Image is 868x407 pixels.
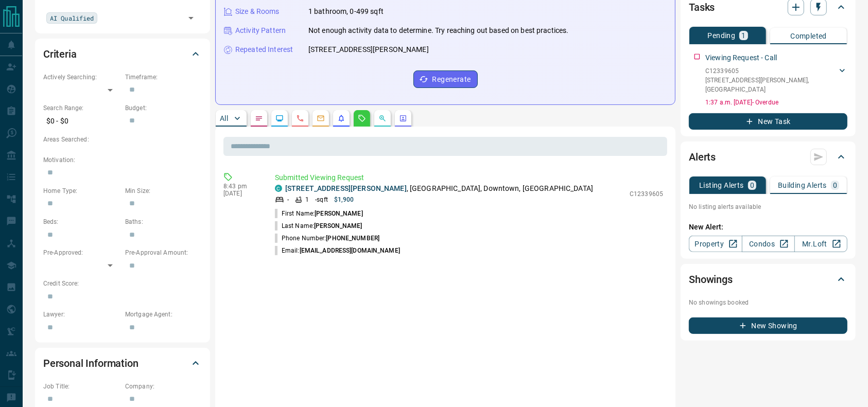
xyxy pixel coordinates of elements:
[235,6,280,17] p: Size & Rooms
[689,317,847,334] button: New Showing
[125,310,202,319] p: Mortgage Agent:
[742,236,795,252] a: Condos
[741,32,745,39] p: 1
[750,182,754,189] p: 0
[43,155,202,165] p: Motivation:
[399,114,407,122] svg: Agent Actions
[315,210,362,217] span: [PERSON_NAME]
[43,279,202,288] p: Credit Score:
[778,182,827,189] p: Building Alerts
[794,236,847,252] a: Mr.Loft
[43,113,120,130] p: $0 - $0
[235,44,293,55] p: Repeated Interest
[125,186,202,196] p: Min Size:
[689,145,847,169] div: Alerts
[220,115,228,122] p: All
[358,114,366,122] svg: Requests
[689,236,742,252] a: Property
[689,113,847,130] button: New Task
[275,114,284,122] svg: Lead Browsing Activity
[705,98,847,107] p: 1:37 a.m. [DATE] - Overdue
[833,182,837,189] p: 0
[223,190,259,197] p: [DATE]
[43,186,120,196] p: Home Type:
[275,246,400,255] p: Email:
[790,32,827,40] p: Completed
[223,183,259,190] p: 8:43 pm
[287,195,289,204] p: -
[705,76,837,94] p: [STREET_ADDRESS][PERSON_NAME] , [GEOGRAPHIC_DATA]
[314,222,362,229] span: [PERSON_NAME]
[125,103,202,113] p: Budget:
[255,114,263,122] svg: Notes
[630,189,663,199] p: C12339605
[275,185,282,192] div: condos.ca
[705,64,847,96] div: C12339605[STREET_ADDRESS][PERSON_NAME],[GEOGRAPHIC_DATA]
[275,172,663,183] p: Submitted Viewing Request
[308,44,429,55] p: [STREET_ADDRESS][PERSON_NAME]
[326,235,379,242] span: [PHONE_NUMBER]
[275,209,363,218] p: First Name:
[285,184,407,192] a: [STREET_ADDRESS][PERSON_NAME]
[317,114,325,122] svg: Emails
[43,355,138,371] h2: Personal Information
[689,149,716,165] h2: Alerts
[308,25,569,36] p: Not enough activity data to determine. Try reaching out based on best practices.
[43,351,202,376] div: Personal Information
[337,114,345,122] svg: Listing Alerts
[50,13,94,23] span: AI Qualified
[43,103,120,113] p: Search Range:
[125,248,202,257] p: Pre-Approval Amount:
[235,25,286,36] p: Activity Pattern
[334,195,354,204] p: $1,900
[296,114,304,122] svg: Calls
[275,221,362,231] p: Last Name:
[689,222,847,233] p: New Alert:
[125,382,202,391] p: Company:
[43,135,202,144] p: Areas Searched:
[689,267,847,292] div: Showings
[708,32,736,39] p: Pending
[125,217,202,226] p: Baths:
[43,248,120,257] p: Pre-Approved:
[125,73,202,82] p: Timeframe:
[689,298,847,307] p: No showings booked
[699,182,744,189] p: Listing Alerts
[300,247,400,254] span: [EMAIL_ADDRESS][DOMAIN_NAME]
[43,310,120,319] p: Lawyer:
[315,195,328,204] p: - sqft
[705,52,777,63] p: Viewing Request - Call
[305,195,309,204] p: 1
[43,46,77,62] h2: Criteria
[43,42,202,66] div: Criteria
[413,70,478,88] button: Regenerate
[184,11,198,25] button: Open
[43,73,120,82] p: Actively Searching:
[705,66,837,76] p: C12339605
[378,114,387,122] svg: Opportunities
[43,217,120,226] p: Beds:
[285,183,593,194] p: , [GEOGRAPHIC_DATA], Downtown, [GEOGRAPHIC_DATA]
[308,6,384,17] p: 1 bathroom, 0-499 sqft
[43,382,120,391] p: Job Title:
[275,234,379,243] p: Phone Number:
[689,202,847,211] p: No listing alerts available
[689,271,733,288] h2: Showings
